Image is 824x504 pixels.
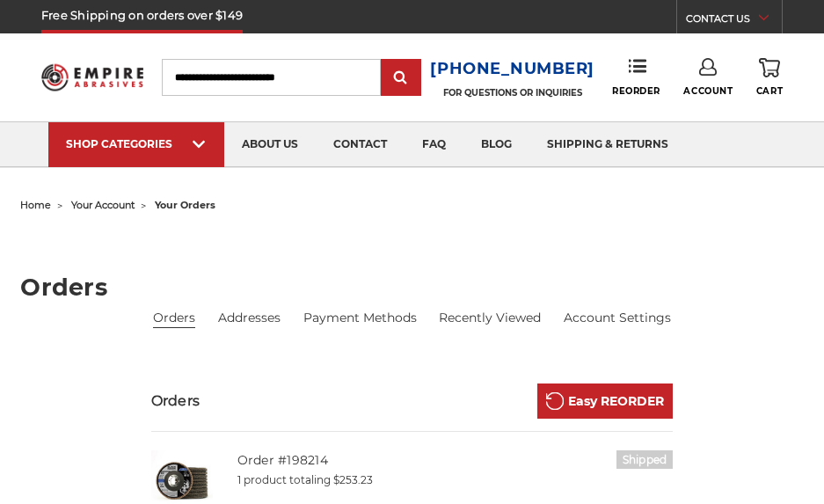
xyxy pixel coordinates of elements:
a: CONTACT US [686,9,782,33]
img: Empire Abrasives [41,57,143,98]
a: Recently Viewed [439,309,541,327]
span: your orders [155,199,215,211]
a: faq [405,122,463,167]
a: your account [71,199,135,211]
input: Submit [383,61,419,96]
p: FOR QUESTIONS OR INQUIRIES [430,87,594,99]
h1: Orders [20,275,803,299]
a: contact [316,122,405,167]
a: shipping & returns [529,122,686,167]
a: Addresses [218,309,281,327]
a: about us [224,122,316,167]
a: [PHONE_NUMBER] [430,56,594,82]
span: Cart [756,85,783,97]
a: Cart [756,58,783,97]
h6: Shipped [616,450,674,469]
a: Order #198214 [237,452,328,468]
p: 1 product totaling $253.23 [237,472,674,488]
h3: Orders [151,391,201,412]
a: home [20,199,51,211]
a: Easy REORDER [537,383,673,419]
a: Account Settings [564,309,671,327]
li: Orders [153,309,195,328]
span: Reorder [612,85,660,97]
a: Payment Methods [303,309,417,327]
span: Account [683,85,733,97]
a: Reorder [612,58,660,96]
div: SHOP CATEGORIES [66,137,207,150]
a: blog [463,122,529,167]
